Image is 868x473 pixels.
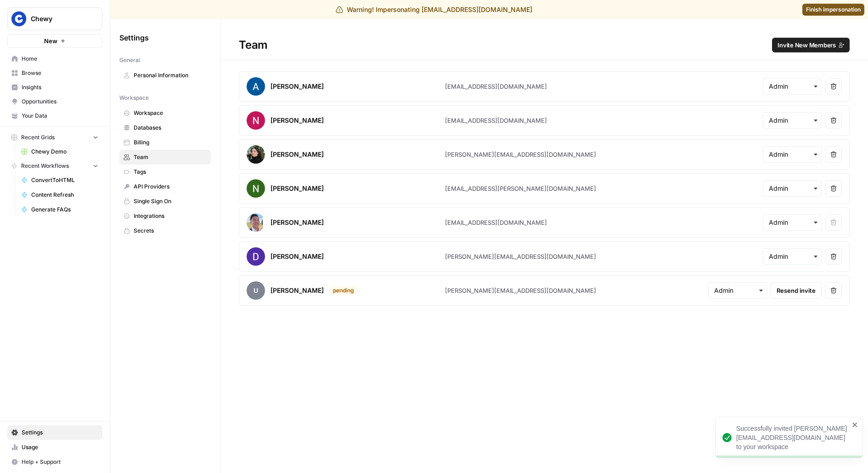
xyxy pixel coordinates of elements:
[7,440,102,455] a: Usage
[7,34,102,48] button: New
[119,56,140,64] span: General
[17,144,102,159] a: Chewy Demo
[119,120,211,135] a: Databases
[7,108,102,123] a: Your Data
[336,5,532,14] div: Warning! Impersonating [EMAIL_ADDRESS][DOMAIN_NAME]
[11,11,27,27] img: Chewy Logo
[220,38,868,52] div: Team
[134,124,207,132] span: Databases
[21,162,69,170] span: Recent Workflows
[445,184,596,193] div: [EMAIL_ADDRESS][PERSON_NAME][DOMAIN_NAME]
[271,286,324,295] div: [PERSON_NAME]
[247,213,263,232] img: avatar
[119,106,211,120] a: Workspace
[445,116,547,125] div: [EMAIL_ADDRESS][DOMAIN_NAME]
[134,197,207,205] span: Single Sign On
[445,252,596,261] div: [PERSON_NAME][EMAIL_ADDRESS][DOMAIN_NAME]
[134,138,207,147] span: Billing
[736,424,849,451] div: Successfully invited [PERSON_NAME][EMAIL_ADDRESS][DOMAIN_NAME] to your workspace
[247,145,265,164] img: avatar
[134,168,207,176] span: Tags
[134,71,207,80] span: Personal Information
[17,173,102,188] a: ConvertToHTML
[778,40,836,50] span: Invite New Members
[445,82,547,91] div: [EMAIL_ADDRESS][DOMAIN_NAME]
[7,159,102,173] button: Recent Workflows
[119,150,211,165] a: Team
[769,218,816,227] input: Admin
[271,252,324,261] div: [PERSON_NAME]
[7,51,102,66] a: Home
[7,455,102,469] button: Help + Support
[22,443,98,451] span: Usage
[271,82,324,91] div: [PERSON_NAME]
[22,55,98,63] span: Home
[21,133,55,142] span: Recent Grids
[769,116,816,125] input: Admin
[445,150,596,159] div: [PERSON_NAME][EMAIL_ADDRESS][DOMAIN_NAME]
[769,184,816,193] input: Admin
[44,36,57,46] span: New
[769,252,816,261] input: Admin
[271,184,324,193] div: [PERSON_NAME]
[772,38,850,52] button: Invite New Members
[247,281,265,300] span: u
[802,4,864,16] a: Finish impersonation
[17,202,102,217] a: Generate FAQs
[771,282,822,299] button: Resend invite
[777,286,816,295] span: Resend invite
[17,188,102,202] a: Content Refresh
[119,209,211,223] a: Integrations
[7,66,102,80] a: Browse
[852,421,858,428] button: close
[119,165,211,179] a: Tags
[806,6,861,14] span: Finish impersonation
[247,77,265,96] img: avatar
[247,111,265,130] img: avatar
[119,179,211,194] a: API Providers
[119,32,149,43] span: Settings
[22,83,98,91] span: Insights
[247,247,265,266] img: avatar
[714,286,761,295] input: Admin
[134,109,207,117] span: Workspace
[7,94,102,109] a: Opportunities
[769,82,816,91] input: Admin
[769,150,816,159] input: Admin
[247,179,265,198] img: avatar
[119,68,211,83] a: Personal Information
[271,150,324,159] div: [PERSON_NAME]
[31,148,98,156] span: Chewy Demo
[7,425,102,440] a: Settings
[445,286,596,295] div: [PERSON_NAME][EMAIL_ADDRESS][DOMAIN_NAME]
[31,205,98,214] span: Generate FAQs
[119,194,211,209] a: Single Sign On
[31,14,86,23] span: Chewy
[119,94,149,102] span: Workspace
[271,218,324,227] div: [PERSON_NAME]
[134,153,207,161] span: Team
[7,80,102,95] a: Insights
[7,7,102,30] button: Workspace: Chewy
[22,458,98,466] span: Help + Support
[22,97,98,106] span: Opportunities
[7,131,102,144] button: Recent Grids
[134,227,207,235] span: Secrets
[134,212,207,220] span: Integrations
[119,135,211,150] a: Billing
[445,218,547,227] div: [EMAIL_ADDRESS][DOMAIN_NAME]
[271,116,324,125] div: [PERSON_NAME]
[119,223,211,238] a: Secrets
[134,182,207,191] span: API Providers
[22,69,98,77] span: Browse
[22,428,98,437] span: Settings
[31,176,98,184] span: ConvertToHTML
[22,112,98,120] span: Your Data
[31,191,98,199] span: Content Refresh
[329,286,358,295] div: pending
